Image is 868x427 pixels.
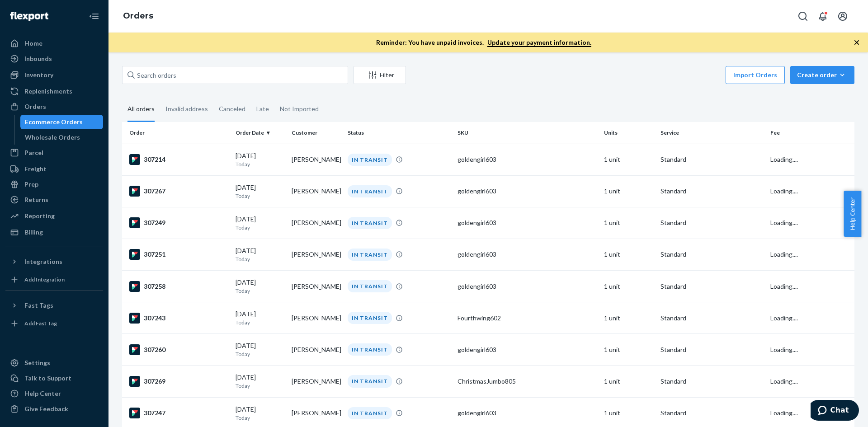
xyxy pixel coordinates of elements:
[236,255,284,263] p: Today
[660,250,763,259] p: Standard
[348,154,392,166] div: IN TRANSIT
[5,356,103,370] a: Settings
[660,345,763,354] p: Standard
[5,298,103,313] button: Fast Tags
[5,254,103,269] button: Integrations
[288,144,344,175] td: [PERSON_NAME]
[116,3,160,29] ol: breadcrumbs
[354,70,406,80] div: Filter
[600,271,656,302] td: 1 unit
[344,122,454,144] th: Status
[5,52,103,66] a: Inbounds
[600,334,656,366] td: 1 unit
[660,218,763,227] p: Standard
[288,175,344,207] td: [PERSON_NAME]
[165,97,208,121] div: Invalid address
[657,122,767,144] th: Service
[219,97,245,121] div: Canceled
[129,344,228,355] div: 307260
[236,382,284,389] p: Today
[348,249,392,261] div: IN TRANSIT
[454,122,600,144] th: SKU
[458,282,597,291] div: goldengirl603
[458,155,597,164] div: goldengirl603
[256,97,269,121] div: Late
[10,12,48,21] img: Flexport logo
[5,209,103,223] a: Reporting
[24,276,65,283] div: Add Integration
[288,302,344,334] td: [PERSON_NAME]
[24,54,52,63] div: Inbounds
[811,400,859,422] iframe: Opens a widget where you can chat to one of our agents
[288,334,344,366] td: [PERSON_NAME]
[5,225,103,239] a: Billing
[5,36,103,51] a: Home
[24,301,53,310] div: Fast Tags
[292,129,340,136] div: Customer
[767,144,854,175] td: Loading....
[129,249,228,260] div: 307251
[280,97,319,121] div: Not Imported
[660,314,763,323] p: Standard
[600,302,656,334] td: 1 unit
[236,215,284,231] div: [DATE]
[767,207,854,239] td: Loading....
[5,316,103,331] a: Add Fast Tag
[348,312,392,324] div: IN TRANSIT
[660,377,763,386] p: Standard
[236,405,284,422] div: [DATE]
[660,187,763,196] p: Standard
[129,376,228,387] div: 307269
[24,404,68,413] div: Give Feedback
[236,278,284,295] div: [DATE]
[25,133,80,142] div: Wholesale Orders
[24,319,57,327] div: Add Fast Tag
[660,408,763,418] p: Standard
[5,272,103,287] a: Add Integration
[458,377,597,386] div: ChristmasJumbo805
[348,217,392,229] div: IN TRANSIT
[24,102,46,111] div: Orders
[794,7,812,25] button: Open Search Box
[5,68,103,82] a: Inventory
[660,155,763,164] p: Standard
[24,87,72,96] div: Replenishments
[127,97,155,122] div: All orders
[236,192,284,200] p: Today
[348,375,392,387] div: IN TRANSIT
[814,7,832,25] button: Open notifications
[767,122,854,144] th: Fee
[844,191,861,237] span: Help Center
[24,389,61,398] div: Help Center
[24,374,71,383] div: Talk to Support
[348,280,392,292] div: IN TRANSIT
[129,186,228,197] div: 307267
[129,217,228,228] div: 307249
[767,175,854,207] td: Loading....
[85,7,103,25] button: Close Navigation
[24,180,38,189] div: Prep
[458,218,597,227] div: goldengirl603
[790,66,854,84] button: Create order
[5,99,103,114] a: Orders
[767,334,854,366] td: Loading....
[236,183,284,200] div: [DATE]
[288,366,344,397] td: [PERSON_NAME]
[236,287,284,295] p: Today
[600,144,656,175] td: 1 unit
[236,160,284,168] p: Today
[487,38,591,47] a: Update your payment information.
[354,66,406,84] button: Filter
[232,122,288,144] th: Order Date
[24,211,55,221] div: Reporting
[458,408,597,418] div: goldengirl603
[24,257,62,266] div: Integrations
[288,239,344,270] td: [PERSON_NAME]
[129,154,228,165] div: 307214
[236,341,284,358] div: [DATE]
[458,187,597,196] div: goldengirl603
[122,122,232,144] th: Order
[5,162,103,176] a: Freight
[129,408,228,418] div: 307247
